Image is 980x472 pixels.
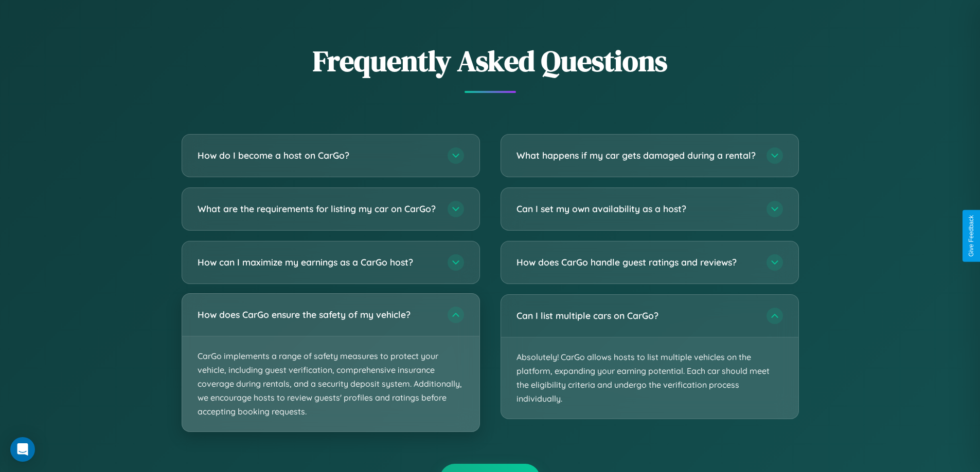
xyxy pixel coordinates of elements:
div: Give Feedback [968,215,975,257]
h3: What are the requirements for listing my car on CarGo? [198,202,437,215]
h3: Can I list multiple cars on CarGo? [516,309,756,322]
h3: How does CarGo ensure the safety of my vehicle? [198,308,437,321]
p: Absolutely! CarGo allows hosts to list multiple vehicles on the platform, expanding your earning ... [501,337,798,419]
h3: How does CarGo handle guest ratings and reviews? [516,256,756,269]
h2: Frequently Asked Questions [182,41,799,81]
h3: What happens if my car gets damaged during a rental? [516,149,756,162]
h3: How do I become a host on CarGo? [198,149,437,162]
p: CarGo implements a range of safety measures to protect your vehicle, including guest verification... [182,336,479,432]
h3: Can I set my own availability as a host? [516,202,756,215]
div: Open Intercom Messenger [10,437,35,462]
h3: How can I maximize my earnings as a CarGo host? [198,256,437,269]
